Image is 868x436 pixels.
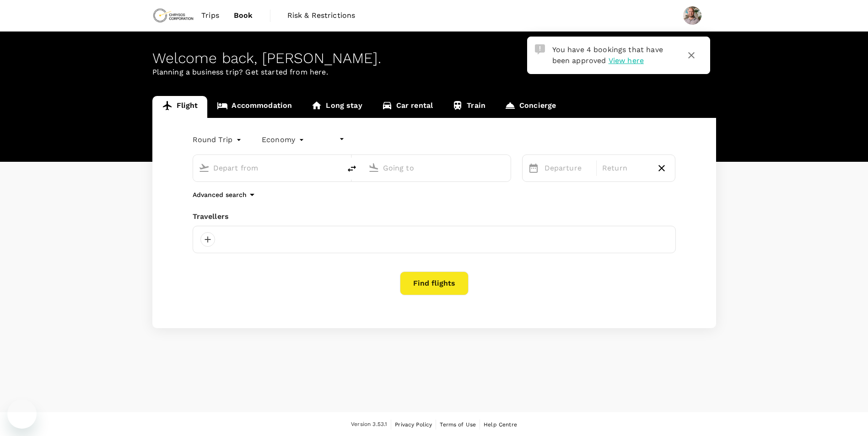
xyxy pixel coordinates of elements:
p: Return [602,163,648,174]
button: Open [504,167,506,169]
a: Help Centre [484,420,517,430]
span: Terms of Use [440,421,476,428]
a: Privacy Policy [395,420,432,430]
iframe: Button to launch messaging window [7,399,37,429]
a: Long stay [302,96,372,118]
a: Car rental [372,96,443,118]
button: Advanced search [193,189,258,200]
img: Grant Royce Woods [683,6,701,25]
a: Train [442,96,495,118]
div: Round Trip [193,133,244,147]
img: Approval [535,44,545,54]
button: Open [334,167,336,169]
a: Flight [152,96,208,118]
div: Travellers [193,211,676,222]
input: Depart from [213,161,322,175]
p: Planning a business trip? Get started from here. [152,67,716,78]
span: Book [234,10,253,21]
a: Concierge [495,96,566,118]
input: Going to [383,161,491,175]
span: View here [609,56,644,65]
div: Welcome back , [PERSON_NAME] . [152,50,716,67]
a: Accommodation [207,96,302,118]
p: Departure [545,163,591,174]
span: Trips [201,10,219,21]
span: Risk & Restrictions [287,10,356,21]
button: Find flights [400,271,469,295]
span: Privacy Policy [395,421,432,428]
img: Chrysos Corporation [152,5,194,26]
span: Help Centre [484,421,517,428]
span: Version 3.53.1 [351,420,387,429]
p: Advanced search [193,190,247,199]
span: You have 4 bookings that have been approved [552,45,663,65]
a: Terms of Use [440,420,476,430]
div: Economy [262,133,306,147]
button: delete [341,158,363,180]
